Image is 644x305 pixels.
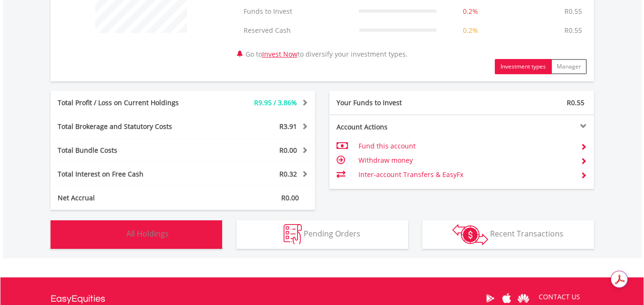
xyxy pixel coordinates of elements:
[51,169,205,179] div: Total Interest on Free Cash
[441,21,500,40] td: 0.2%
[422,220,594,249] button: Recent Transactions
[279,169,297,178] span: R0.32
[281,193,299,202] span: R0.00
[567,98,584,107] span: R0.55
[329,98,462,108] div: Your Funds to Invest
[236,220,408,249] button: Pending Orders
[452,224,488,245] img: transactions-zar-wht.png
[239,2,355,21] td: Funds to Invest
[262,49,297,59] a: Invest Now
[284,224,302,245] img: pending_instructions-wht.png
[358,153,572,167] td: Withdraw money
[358,167,572,182] td: Inter-account Transfers & EasyFx
[358,139,572,153] td: Fund this account
[104,224,124,245] img: holdings-wht.png
[51,98,205,108] div: Total Profit / Loss on Current Holdings
[560,2,587,21] td: R0.55
[126,228,169,239] span: All Holdings
[329,122,462,132] div: Account Actions
[51,193,205,203] div: Net Accrual
[560,21,587,40] td: R0.55
[239,21,355,40] td: Reserved Cash
[51,122,205,131] div: Total Brokerage and Statutory Costs
[304,228,360,239] span: Pending Orders
[254,98,297,107] span: R9.95 / 3.86%
[495,59,552,74] button: Investment types
[51,146,205,155] div: Total Bundle Costs
[551,59,587,74] button: Manager
[279,146,297,155] span: R0.00
[490,228,563,239] span: Recent Transactions
[441,2,500,21] td: 0.2%
[51,220,222,249] button: All Holdings
[279,122,297,131] span: R3.91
